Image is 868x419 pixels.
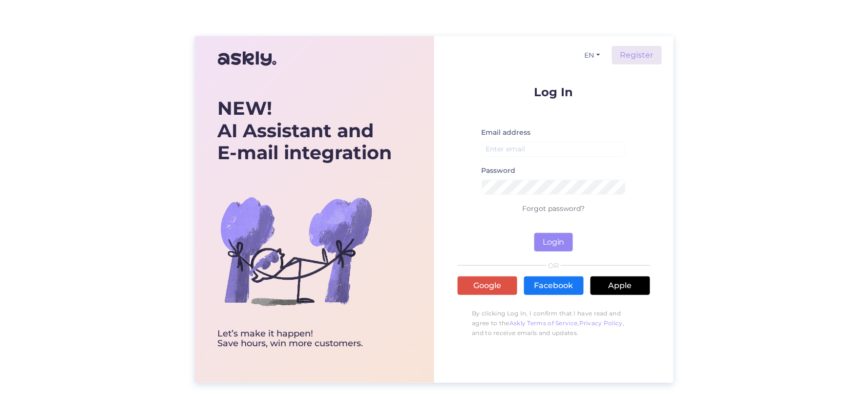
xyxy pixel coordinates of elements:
[591,276,650,295] a: Apple
[612,46,662,64] a: Register
[482,166,516,176] label: Password
[218,47,276,70] img: Askly
[524,276,584,295] a: Facebook
[218,97,273,120] b: NEW!
[547,262,561,269] span: OR
[534,233,573,251] button: Login
[509,319,578,327] a: Askly Terms of Service
[523,204,585,213] a: Forgot password?
[458,86,650,98] p: Log In
[458,304,650,343] p: By clicking Log In, I confirm that I have read and agree to the , , and to receive emails and upd...
[218,329,392,349] div: Let’s make it happen! Save hours, win more customers.
[579,319,623,327] a: Privacy Policy
[482,127,531,138] label: Email address
[218,173,374,329] img: bg-askly
[581,48,604,63] button: EN
[482,142,626,157] input: Enter email
[218,97,392,164] div: AI Assistant and E-mail integration
[458,276,517,295] a: Google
